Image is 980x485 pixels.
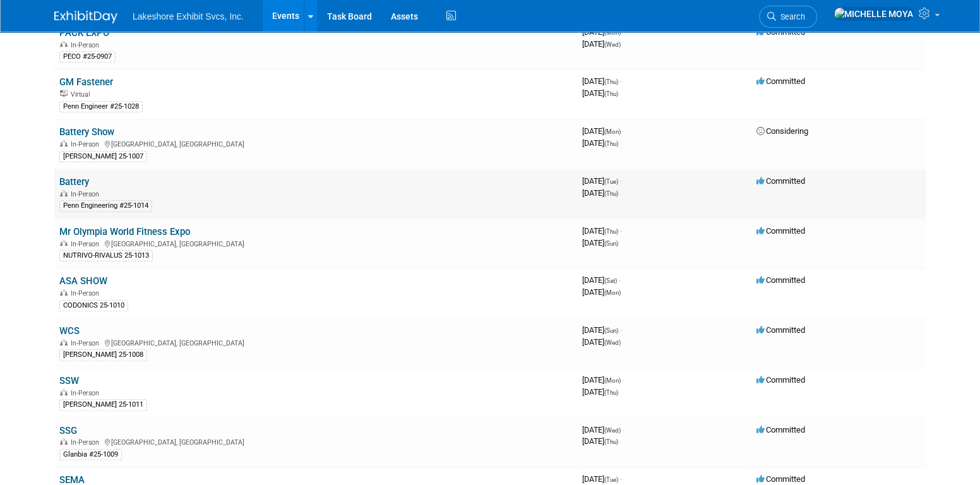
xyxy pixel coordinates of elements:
img: Virtual Event [60,90,68,97]
span: Committed [756,275,805,285]
span: Committed [756,425,805,434]
span: Lakeshore Exhibit Svcs, Inc. [133,11,244,21]
span: (Wed) [604,339,621,346]
a: Battery Show [59,126,114,138]
img: In-Person Event [60,240,68,246]
span: [DATE] [582,188,618,198]
span: Committed [756,226,805,236]
span: (Sat) [604,277,617,284]
span: (Tue) [604,476,618,483]
span: [DATE] [582,387,618,397]
span: (Mon) [604,289,621,296]
span: In-Person [71,438,103,446]
span: (Mon) [604,29,621,36]
span: [DATE] [582,375,624,385]
span: Committed [756,474,805,484]
span: [DATE] [582,39,621,49]
span: (Thu) [604,438,618,445]
a: PACK EXPO [59,27,109,39]
span: Virtual [71,90,93,99]
a: Mr Olympia World Fitness Expo [59,226,190,237]
span: Committed [756,76,805,86]
span: - [620,176,622,186]
a: GM Fastener [59,76,113,88]
a: Battery [59,176,89,188]
img: In-Person Event [60,140,68,147]
span: Search [776,12,805,21]
span: In-Person [71,41,103,49]
span: (Wed) [604,427,621,434]
span: (Sun) [604,327,618,334]
span: [DATE] [582,287,621,297]
span: In-Person [71,339,103,347]
div: [GEOGRAPHIC_DATA], [GEOGRAPHIC_DATA] [59,138,572,148]
span: In-Person [71,190,103,198]
img: In-Person Event [60,389,68,395]
span: [DATE] [582,474,622,484]
span: [DATE] [582,76,622,86]
span: [DATE] [582,275,621,285]
span: - [623,425,624,434]
img: In-Person Event [60,289,68,296]
div: [GEOGRAPHIC_DATA], [GEOGRAPHIC_DATA] [59,238,572,248]
span: (Thu) [604,140,618,147]
span: [DATE] [582,88,618,98]
span: - [623,375,624,385]
span: Committed [756,375,805,385]
div: CODONICS 25-1010 [59,300,128,311]
span: - [620,226,622,236]
span: In-Person [71,140,103,148]
span: - [620,474,622,484]
a: ASA SHOW [59,275,107,287]
a: WCS [59,325,80,337]
span: [DATE] [582,337,621,347]
span: (Mon) [604,128,621,135]
span: In-Person [71,389,103,397]
span: [DATE] [582,176,622,186]
span: (Tue) [604,178,618,185]
img: MICHELLE MOYA [834,7,914,21]
img: In-Person Event [60,41,68,47]
span: - [620,76,622,86]
a: Search [759,6,817,28]
span: [DATE] [582,436,618,446]
span: In-Person [71,240,103,248]
div: NUTRIVO-RIVALUS 25-1013 [59,250,153,261]
span: - [620,325,622,335]
img: ExhibitDay [54,11,117,23]
div: Penn Engineer #25-1028 [59,101,143,112]
span: - [619,275,621,285]
span: - [623,126,624,136]
div: [PERSON_NAME] 25-1011 [59,399,147,410]
span: (Sun) [604,240,618,247]
span: [DATE] [582,138,618,148]
a: SSG [59,425,77,436]
span: (Thu) [604,228,618,235]
div: Glanbia #25-1009 [59,449,122,460]
div: [GEOGRAPHIC_DATA], [GEOGRAPHIC_DATA] [59,337,572,347]
div: Penn Engineering #25-1014 [59,200,152,212]
img: In-Person Event [60,438,68,445]
span: [DATE] [582,425,624,434]
span: (Thu) [604,90,618,97]
div: [PERSON_NAME] 25-1007 [59,151,147,162]
span: [DATE] [582,226,622,236]
span: - [623,27,624,37]
a: SSW [59,375,79,386]
div: PECO #25-0907 [59,51,116,63]
span: In-Person [71,289,103,297]
span: (Thu) [604,78,618,85]
span: (Wed) [604,41,621,48]
img: In-Person Event [60,339,68,345]
div: [GEOGRAPHIC_DATA], [GEOGRAPHIC_DATA] [59,436,572,446]
span: [DATE] [582,325,622,335]
span: Committed [756,325,805,335]
span: (Thu) [604,389,618,396]
span: Committed [756,27,805,37]
img: In-Person Event [60,190,68,196]
span: Considering [756,126,808,136]
div: [PERSON_NAME] 25-1008 [59,349,147,361]
span: [DATE] [582,27,624,37]
span: (Mon) [604,377,621,384]
span: [DATE] [582,126,624,136]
